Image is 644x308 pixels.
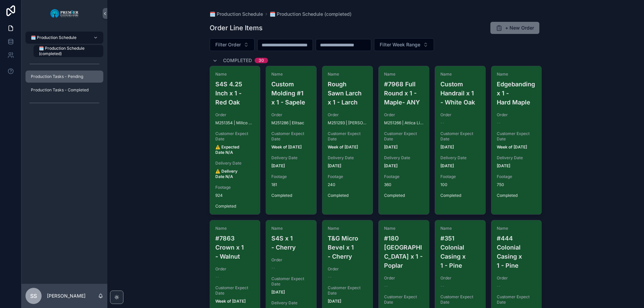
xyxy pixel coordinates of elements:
[384,131,424,142] span: Customer Expect Date
[384,112,424,118] span: Order
[39,46,97,56] span: 🗓️ Production Schedule (completed)
[440,174,480,179] span: Footage
[271,112,311,118] span: Order
[440,226,480,231] span: Name
[497,234,536,270] h4: #444 Colonial Casing x 1 - Pine
[384,144,397,149] strong: [DATE]
[497,112,536,118] span: Order
[374,38,434,51] button: Select Button
[25,71,103,83] a: Production Tasks - Pending
[215,226,255,231] span: Name
[384,163,397,168] strong: [DATE]
[215,120,255,126] span: M251354 | Millco Woodworking
[497,72,536,77] span: Name
[435,66,486,215] a: NameCustom Handrail x 1 - White OakOrder--Customer Expect Date[DATE]Delivery Date[DATE]Footage100...
[440,283,444,289] span: --
[271,155,311,161] span: Delivery Date
[210,38,255,51] button: Select Button
[328,234,367,261] h4: T&G Micro Bevel x 1 - Cherry
[497,226,536,231] span: Name
[215,266,255,272] span: Order
[384,120,424,126] span: M251266 | Attica Lions Club
[497,182,536,187] span: 750
[271,265,275,271] span: --
[497,193,536,198] span: Completed
[384,182,424,187] span: 360
[505,25,534,31] span: + New Order
[440,193,480,198] span: Completed
[328,131,367,142] span: Customer Expect Date
[440,112,480,118] span: Order
[215,131,255,142] span: Customer Expect Date
[440,155,480,161] span: Delivery Date
[497,163,510,168] strong: [DATE]
[497,275,536,281] span: Order
[31,87,89,93] span: Production Tasks - Completed
[440,80,480,107] h4: Custom Handrail x 1 - White Oak
[384,155,424,161] span: Delivery Date
[490,22,539,34] button: + New Order
[271,257,311,263] span: Order
[271,226,311,231] span: Name
[328,163,341,168] strong: [DATE]
[34,45,103,57] a: 🗓️ Production Schedule (completed)
[497,283,501,289] span: --
[384,283,388,289] span: --
[271,234,311,252] h4: S4S x 1 - Cherry
[328,144,358,149] strong: Week of [DATE]
[328,174,367,179] span: Footage
[322,66,373,215] a: NameRough Sawn Larch x 1 - LarchOrderM251293 | [PERSON_NAME]Customer Expect DateWeek of [DATE]Del...
[215,72,255,77] span: Name
[328,155,367,161] span: Delivery Date
[215,193,255,198] span: 924
[440,275,480,281] span: Order
[440,294,480,305] span: Customer Expect Date
[31,35,76,40] span: 🗓️ Production Schedule
[271,163,285,168] strong: [DATE]
[497,155,536,161] span: Delivery Date
[384,193,424,198] span: Completed
[215,234,255,261] h4: #7863 Crown x 1 - Walnut
[271,72,311,77] span: Name
[497,80,536,107] h4: Edgebanding x 1 - Hard Maple
[31,74,83,79] span: Production Tasks - Pending
[384,275,424,281] span: Order
[271,300,311,306] span: Delivery Date
[440,120,444,126] span: --
[215,274,219,280] span: --
[497,120,501,126] span: --
[328,274,332,280] span: --
[215,299,246,304] strong: Week of [DATE]
[210,66,261,215] a: NameS4S 4.25 Inch x 1 - Red OakOrderM251354 | Millco WoodworkingCustomer Expect Date⚠️ Expected D...
[384,234,424,270] h4: #180 [GEOGRAPHIC_DATA] x 1 - Poplar
[271,193,311,198] span: Completed
[270,11,352,17] a: 🗓️ Production Schedule (completed)
[440,72,480,77] span: Name
[328,120,367,126] span: M251293 | [PERSON_NAME]
[440,144,454,149] strong: [DATE]
[271,131,311,142] span: Customer Expect Date
[328,193,367,198] span: Completed
[215,41,241,48] span: Filter Order
[215,161,255,166] span: Delivery Date
[271,174,311,179] span: Footage
[384,174,424,179] span: Footage
[497,294,536,305] span: Customer Expect Date
[378,66,429,215] a: Name#7968 Full Round x 1 - Maple- ANYOrderM251266 | Attica Lions ClubCustomer Expect Date[DATE]De...
[328,299,341,304] strong: [DATE]
[328,112,367,118] span: Order
[440,131,480,142] span: Customer Expect Date
[328,266,367,272] span: Order
[266,66,317,215] a: NameCustom Molding #1 x 1 - SapeleOrderM251286 | ElitsacCustomer Expect DateWeek of [DATE]Deliver...
[271,290,285,295] strong: [DATE]
[271,80,311,107] h4: Custom Molding #1 x 1 - Sapele
[271,120,304,126] span: M251286 | Elitsac
[215,285,255,296] span: Customer Expect Date
[215,169,238,179] strong: ⚠️ Delivery Date N/A
[440,182,480,187] span: 100
[47,293,86,299] p: [PERSON_NAME]
[328,226,367,231] span: Name
[271,144,302,149] strong: Week of [DATE]
[215,204,255,209] span: Completed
